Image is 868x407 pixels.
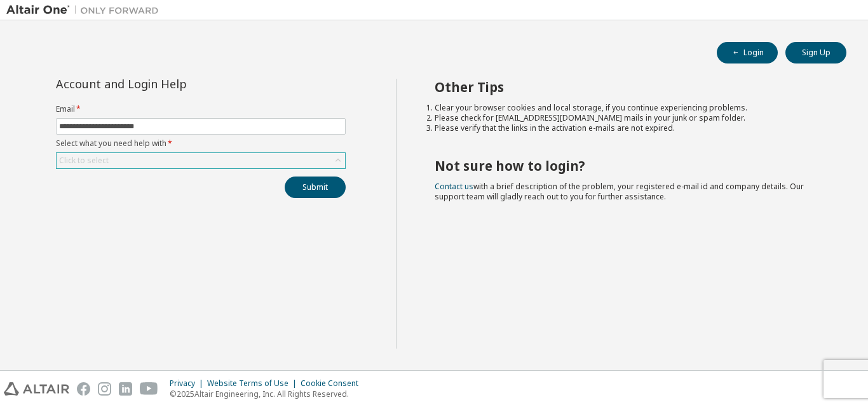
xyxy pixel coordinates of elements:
a: Contact us [435,181,473,192]
h2: Other Tips [435,79,824,95]
div: Privacy [170,378,207,389]
li: Clear your browser cookies and local storage, if you continue experiencing problems. [435,103,824,113]
span: with a brief description of the problem, your registered e-mail id and company details. Our suppo... [435,181,804,202]
label: Select what you need help with [56,138,346,149]
p: © 2025 Altair Engineering, Inc. All Rights Reserved. [170,389,366,399]
img: Altair One [6,4,165,17]
button: Submit [285,177,346,198]
div: Account and Login Help [56,79,288,89]
img: facebook.svg [77,382,90,396]
h2: Not sure how to login? [435,157,824,174]
button: Login [717,42,778,63]
li: Please check for [EMAIL_ADDRESS][DOMAIN_NAME] mails in your junk or spam folder. [435,113,824,123]
div: Cookie Consent [301,378,366,389]
img: youtube.svg [140,382,158,396]
label: Email [56,104,346,114]
li: Please verify that the links in the activation e-mails are not expired. [435,123,824,133]
img: instagram.svg [98,382,111,396]
button: Sign Up [785,42,846,63]
img: altair_logo.svg [4,382,69,396]
div: Click to select [59,156,109,166]
img: linkedin.svg [119,382,132,396]
div: Website Terms of Use [207,378,301,389]
div: Click to select [57,153,345,168]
